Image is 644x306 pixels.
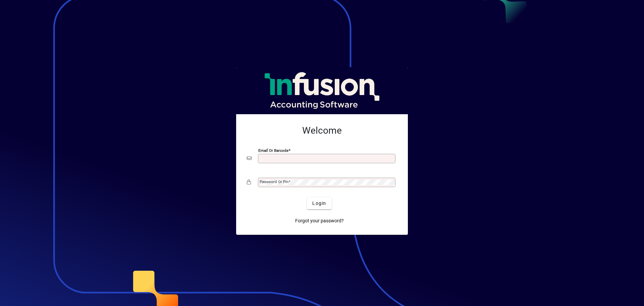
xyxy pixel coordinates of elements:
[312,200,326,207] span: Login
[258,148,288,153] mat-label: Email or Barcode
[292,215,346,227] a: Forgot your password?
[307,197,331,209] button: Login
[247,125,397,136] h2: Welcome
[260,179,288,184] mat-label: Password or Pin
[295,217,344,224] span: Forgot your password?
